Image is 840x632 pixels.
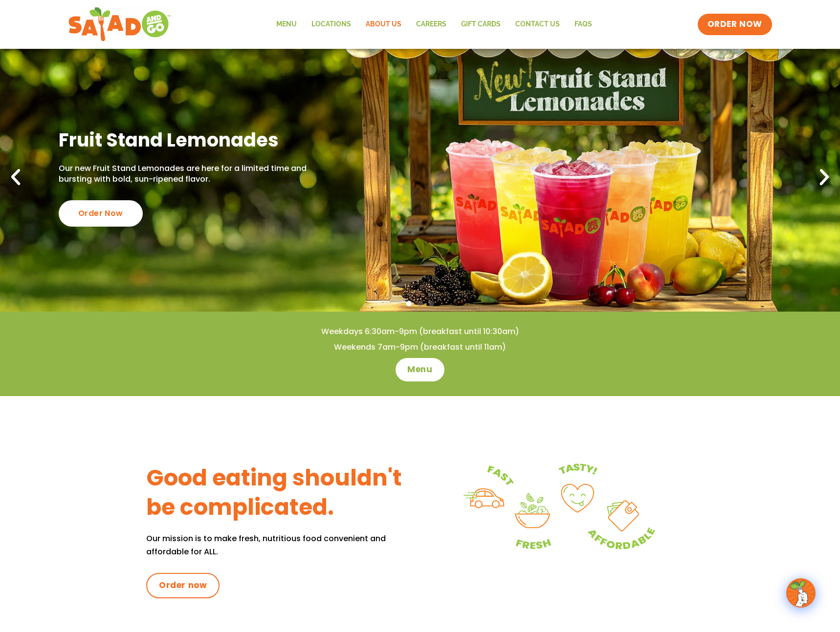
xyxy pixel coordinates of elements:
a: Contact Us [508,13,567,36]
span: ORDER NOW [707,19,762,30]
p: Our mission is to make fresh, nutritious food convenient and affordable for ALL. [146,532,420,558]
a: Locations [304,13,358,36]
span: Menu [407,364,432,376]
h4: Weekends 7am-9pm (breakfast until 11am) [20,342,820,353]
img: wpChatIcon [787,579,815,607]
div: Next slide [814,167,835,188]
span: Go to slide 1 [406,301,412,306]
div: Previous slide [5,167,26,188]
h3: Good eating shouldn't be complicated. [146,463,420,522]
a: Menu [396,358,444,381]
a: About Us [358,13,409,36]
a: ORDER NOW [698,14,772,35]
div: Order Now [59,200,143,227]
p: Our new Fruit Stand Lemonades are here for a limited time and bursting with bold, sun-ripened fla... [59,163,316,185]
span: Go to slide 2 [418,301,423,306]
a: Menu [269,13,304,36]
a: Careers [409,13,454,36]
a: GIFT CARDS [454,13,508,36]
span: Go to slide 3 [429,301,434,306]
a: FAQs [567,13,599,36]
span: Order now [159,580,207,591]
nav: Menu [269,13,599,36]
a: Order now [146,573,220,598]
h4: Weekdays 6:30am-9pm (breakfast until 10:30am) [20,326,820,337]
h2: Fruit Stand Lemonades [59,128,316,152]
img: new-SAG-logo-768×292 [68,5,171,44]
